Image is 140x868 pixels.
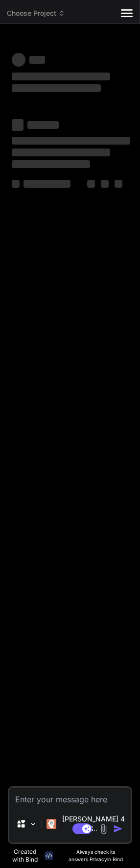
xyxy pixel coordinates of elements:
img: Pick Models [29,820,37,828]
p: Created with Bind [8,848,43,864]
span: ‌ [12,180,20,188]
span: ‌ [12,160,90,168]
span: ‌ [12,73,110,80]
span: ‌ [12,119,23,131]
span: ‌ [12,84,101,92]
img: attachment [98,823,109,835]
img: bind-logo [45,851,53,860]
span: Choose Project [7,8,65,18]
span: Privacy [90,856,107,862]
span: ‌ [29,56,45,64]
span: ‌ [12,137,130,145]
span: ‌ [87,180,95,188]
p: [PERSON_NAME] 4 S.. [60,814,127,834]
span: ‌ [23,180,70,188]
span: ‌ [12,53,25,67]
span: ‌ [12,149,110,156]
span: ‌ [101,180,109,188]
img: Claude 4 Sonnet [47,819,56,829]
span: ‌ [115,180,122,188]
img: icon [113,824,123,834]
span: ‌ [27,121,59,129]
p: Always check its answers. in Bind [59,848,132,863]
